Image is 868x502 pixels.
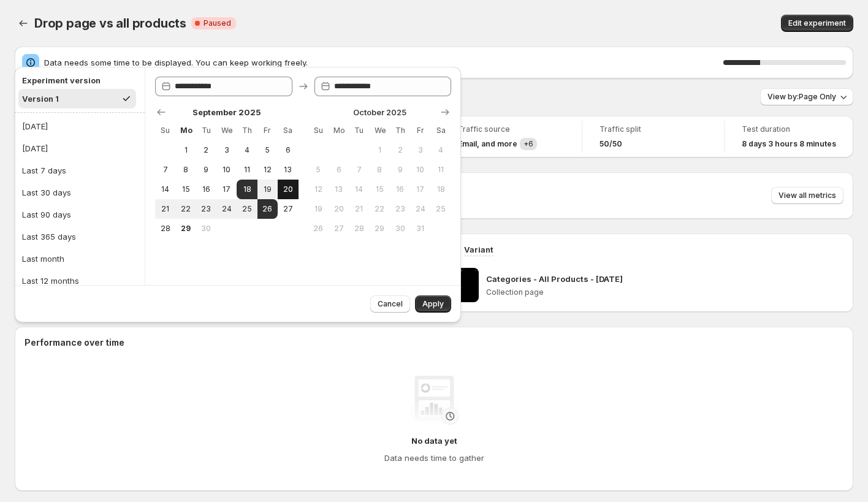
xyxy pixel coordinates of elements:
[180,224,191,234] span: 29
[262,165,273,175] span: 12
[333,165,344,175] span: 6
[175,121,196,140] th: Monday
[333,184,344,194] span: 13
[257,121,278,140] th: Friday
[464,243,493,256] p: Variant
[410,219,430,238] button: Friday October 31 2025
[237,160,257,180] button: Thursday September 11 2025
[431,199,451,219] button: Saturday October 25 2025
[349,219,369,238] button: Tuesday October 28 2025
[18,183,141,202] button: Last 30 days
[262,126,273,135] span: Fr
[308,180,329,199] button: Sunday October 12 2025
[395,145,405,155] span: 2
[18,249,141,268] button: Last month
[370,140,390,160] button: Wednesday October 1 2025
[180,126,191,135] span: Mo
[201,184,211,194] span: 16
[410,160,430,180] button: Friday October 10 2025
[160,204,170,214] span: 21
[22,275,79,287] div: Last 12 months
[180,145,191,155] span: 1
[22,74,132,86] h2: Experiment version
[262,204,273,214] span: 26
[436,126,446,135] span: Sa
[411,435,457,447] h4: No data yet
[415,126,425,135] span: Fr
[34,16,186,31] span: Drop page vs all products
[216,121,237,140] th: Wednesday
[313,224,324,234] span: 26
[22,164,66,177] div: Last 7 days
[278,121,298,140] th: Saturday
[308,219,329,238] button: Sunday October 26 2025
[22,208,71,221] div: Last 90 days
[415,184,425,194] span: 17
[262,184,273,194] span: 19
[216,140,237,160] button: Wednesday September 3 2025
[18,205,141,224] button: Last 90 days
[458,139,517,149] h4: Email , and more
[436,184,446,194] span: 18
[370,295,410,313] button: Cancel
[155,199,175,219] button: Sunday September 21 2025
[436,204,446,214] span: 25
[349,180,369,199] button: Tuesday October 14 2025
[201,165,211,175] span: 9
[283,184,293,194] span: 20
[283,204,293,214] span: 27
[390,219,410,238] button: Thursday October 30 2025
[375,224,385,234] span: 29
[329,160,349,180] button: Monday October 6 2025
[760,88,853,105] button: View by:Page Only
[221,184,232,194] span: 17
[242,165,252,175] span: 11
[283,165,293,175] span: 13
[354,224,364,234] span: 28
[221,165,232,175] span: 10
[18,139,141,158] button: [DATE]
[18,116,141,136] button: [DATE]
[22,142,48,154] div: [DATE]
[278,199,298,219] button: Saturday September 27 2025
[201,145,211,155] span: 2
[216,160,237,180] button: Wednesday September 10 2025
[18,227,141,246] button: Last 365 days
[390,121,410,140] th: Thursday
[333,224,344,234] span: 27
[22,186,71,199] div: Last 30 days
[160,165,170,175] span: 7
[180,184,191,194] span: 15
[22,93,59,105] div: Version 1
[196,160,216,180] button: Tuesday September 9 2025
[771,187,843,204] button: View all metrics
[779,191,836,200] span: View all metrics
[313,204,324,214] span: 19
[600,124,707,134] span: Traffic split
[742,124,836,134] span: Test duration
[278,140,298,160] button: Saturday September 6 2025
[486,287,844,297] p: Collection page
[378,299,403,309] span: Cancel
[410,199,430,219] button: Friday October 24 2025
[370,160,390,180] button: Wednesday October 8 2025
[370,199,390,219] button: Wednesday October 22 2025
[600,123,707,150] a: Traffic split50/50
[415,295,451,313] button: Apply
[196,219,216,238] button: Tuesday September 30 2025
[196,121,216,140] th: Tuesday
[155,121,175,140] th: Sunday
[431,180,451,199] button: Saturday October 18 2025
[409,376,459,425] img: No data yet
[237,121,257,140] th: Thursday
[781,15,853,32] button: Edit experiment
[242,184,252,194] span: 18
[25,337,843,349] h2: Performance over time
[431,140,451,160] button: Saturday October 4 2025
[523,139,533,148] span: + 6
[395,224,405,234] span: 30
[354,126,364,135] span: Tu
[196,199,216,219] button: Tuesday September 23 2025
[257,140,278,160] button: Friday September 5 2025
[201,126,211,135] span: Tu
